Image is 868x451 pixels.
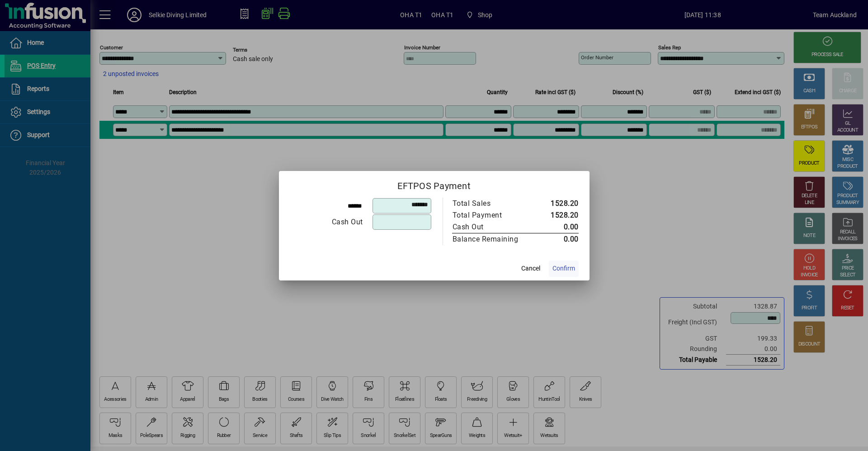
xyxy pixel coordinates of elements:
td: 1528.20 [538,198,579,209]
h2: EFTPOS Payment [279,171,590,197]
div: Cash Out [290,217,363,228]
button: Confirm [549,261,579,277]
span: Cancel [521,264,540,273]
div: Cash Out [453,222,528,233]
td: 1528.20 [538,209,579,221]
span: Confirm [552,264,575,273]
td: 0.00 [538,221,579,233]
td: Total Payment [452,209,538,221]
td: 0.00 [538,233,579,245]
td: Total Sales [452,198,538,209]
button: Cancel [516,261,545,277]
div: Balance Remaining [453,234,528,245]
